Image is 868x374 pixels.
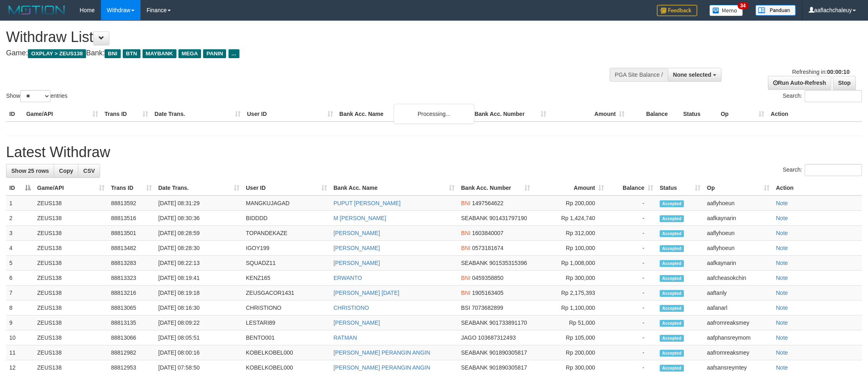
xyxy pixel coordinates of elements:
[607,271,656,286] td: -
[6,107,23,122] th: ID
[827,69,849,75] strong: 00:00:10
[489,319,527,326] span: Copy 901733891170 to clipboard
[34,330,108,345] td: ZEUS138
[656,181,704,195] th: Status: activate to sort column ascending
[108,195,155,211] td: 88813592
[333,305,369,311] a: CHRISTIONO
[660,365,684,372] span: Accepted
[767,107,862,122] th: Action
[458,181,533,195] th: Bank Acc. Number: activate to sort column ascending
[610,68,668,82] div: PGA Site Balance /
[333,364,430,371] a: [PERSON_NAME] PERANGIN ANGIN
[461,200,470,206] span: BNI
[243,226,330,241] td: TOPANDEKAZE
[6,195,34,211] td: 1
[105,49,120,58] span: BNI
[471,107,549,122] th: Bank Acc. Number
[333,230,380,236] a: [PERSON_NAME]
[792,69,849,75] span: Refreshing in:
[472,305,503,311] span: Copy 7073682899 to clipboard
[776,319,788,326] a: Note
[533,226,607,241] td: Rp 312,000
[11,168,49,174] span: Show 25 rows
[607,195,656,211] td: -
[6,330,34,345] td: 10
[34,241,108,256] td: ZEUS138
[6,211,34,226] td: 2
[243,300,330,315] td: CHRISTIONO
[738,2,748,9] span: 34
[59,168,73,174] span: Copy
[6,300,34,315] td: 8
[533,300,607,315] td: Rp 1,100,000
[607,241,656,256] td: -
[394,104,474,124] div: Processing...
[6,345,34,360] td: 11
[776,200,788,206] a: Note
[680,107,717,122] th: Status
[776,290,788,296] a: Note
[108,286,155,300] td: 88813216
[34,256,108,271] td: ZEUS138
[333,275,362,281] a: ERWANTO
[805,90,862,102] input: Search:
[34,181,108,195] th: Game/API: activate to sort column ascending
[108,181,155,195] th: Trans ID: activate to sort column ascending
[34,286,108,300] td: ZEUS138
[243,286,330,300] td: ZEUSGACOR1431
[704,256,773,271] td: aafkaynarin
[461,334,476,341] span: JAGO
[607,211,656,226] td: -
[155,300,243,315] td: [DATE] 08:16:30
[472,275,503,281] span: Copy 0459358850 to clipboard
[6,181,34,195] th: ID: activate to sort column descending
[34,211,108,226] td: ZEUS138
[607,330,656,345] td: -
[333,245,380,251] a: [PERSON_NAME]
[243,181,330,195] th: User ID: activate to sort column ascending
[533,286,607,300] td: Rp 2,175,393
[776,305,788,311] a: Note
[704,315,773,330] td: aafrornreaksmey
[776,334,788,341] a: Note
[533,330,607,345] td: Rp 105,000
[333,200,400,206] a: PUPUT [PERSON_NAME]
[34,300,108,315] td: ZEUS138
[704,211,773,226] td: aafkaynarin
[155,345,243,360] td: [DATE] 08:00:16
[607,315,656,330] td: -
[155,226,243,241] td: [DATE] 08:28:59
[628,107,680,122] th: Balance
[461,260,488,266] span: SEABANK
[776,364,788,371] a: Note
[461,290,470,296] span: BNI
[243,256,330,271] td: SQUADZ11
[660,215,684,222] span: Accepted
[704,271,773,286] td: aafcheasokchin
[243,195,330,211] td: MANGKUJAGAD
[155,241,243,256] td: [DATE] 08:28:30
[244,107,336,122] th: User ID
[108,226,155,241] td: 88813501
[108,271,155,286] td: 88813323
[243,315,330,330] td: LESTARI89
[101,107,151,122] th: Trans ID
[776,275,788,281] a: Note
[333,334,357,341] a: RATMAN
[6,144,862,160] h1: Latest Withdraw
[660,305,684,312] span: Accepted
[607,256,656,271] td: -
[704,226,773,241] td: aaflyhoeun
[6,256,34,271] td: 5
[461,275,470,281] span: BNI
[83,168,95,174] span: CSV
[333,319,380,326] a: [PERSON_NAME]
[533,315,607,330] td: Rp 51,000
[6,286,34,300] td: 7
[704,345,773,360] td: aafrornreaksmey
[776,349,788,356] a: Note
[472,245,503,251] span: Copy 0573181674 to clipboard
[660,320,684,327] span: Accepted
[607,345,656,360] td: -
[155,315,243,330] td: [DATE] 08:09:22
